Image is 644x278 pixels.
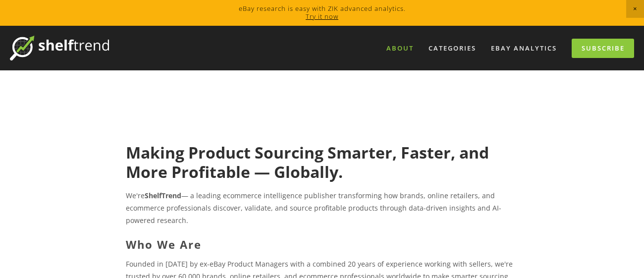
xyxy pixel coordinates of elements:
a: Try it now [306,12,338,21]
a: Subscribe [572,39,634,58]
img: ShelfTrend [10,36,109,60]
a: eBay Analytics [484,40,563,56]
strong: ShelfTrend [145,191,181,200]
p: We're — a leading ecommerce intelligence publisher transforming how brands, online retailers, and... [126,189,518,227]
div: Categories [422,40,483,56]
a: About [380,40,420,56]
strong: Making Product Sourcing Smarter, Faster, and More Profitable — Globally. [126,142,493,182]
strong: Who We Are [126,237,202,252]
